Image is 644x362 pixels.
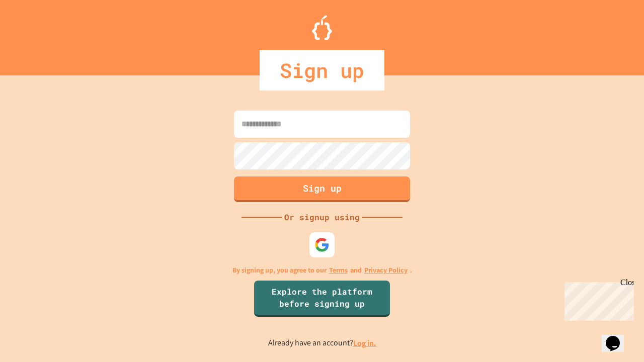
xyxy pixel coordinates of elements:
[560,278,634,321] iframe: chat widget
[602,322,634,352] iframe: chat widget
[364,265,408,276] a: Privacy Policy
[234,176,410,202] button: Sign up
[353,338,376,348] a: Log in.
[254,281,390,317] a: Explore the platform before signing up
[260,50,384,90] div: Sign up
[282,211,362,223] div: Or signup using
[232,265,412,276] p: By signing up, you agree to our and .
[268,337,376,349] p: Already have an account?
[329,265,348,276] a: Terms
[4,4,69,64] div: Chat with us now!Close
[314,237,330,252] img: google-icon.svg
[312,15,332,40] img: Logo.svg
